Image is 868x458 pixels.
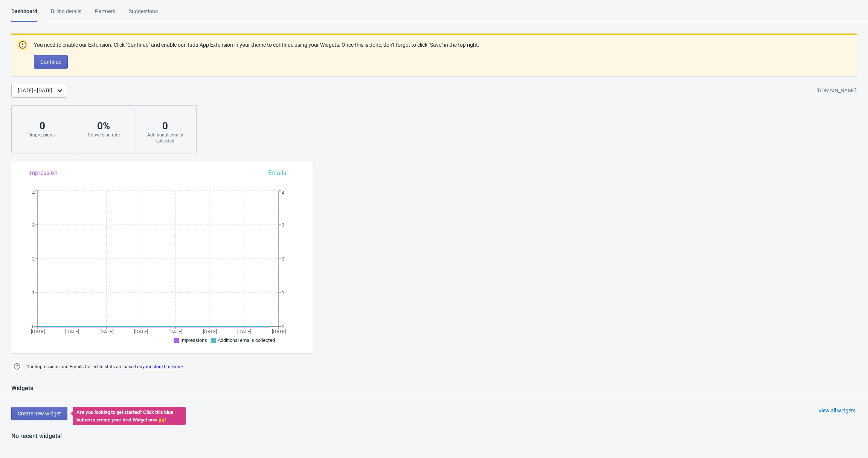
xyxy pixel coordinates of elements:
div: Additional emails collected [142,132,188,144]
tspan: 4 [282,190,285,196]
span: Our Impressions and Emails Collected stats are based on . [26,361,184,373]
div: Suggestions [129,8,158,21]
tspan: [DATE] [272,329,286,334]
tspan: 1 [32,290,35,296]
span: Impressions [180,337,207,343]
tspan: 1 [282,290,284,296]
div: View all widgets [818,407,856,414]
a: your store timezone [142,364,183,369]
img: help.png [11,361,23,372]
tspan: 2 [282,256,284,262]
div: Conversion rate [81,132,127,138]
tspan: [DATE] [203,329,217,334]
div: 0 [19,120,65,132]
tspan: [DATE] [65,329,79,334]
div: [DOMAIN_NAME] [816,84,857,98]
button: Create new widget [11,407,67,420]
tspan: 3 [282,222,284,228]
tspan: [DATE] [134,329,148,334]
button: Continue [34,55,68,69]
tspan: [DATE] [237,329,251,334]
div: Billing details [51,8,81,21]
span: Create new widget [18,411,61,417]
div: Impressions [19,132,65,138]
div: Dashboard [11,8,37,22]
div: No recent widgets! [11,432,62,441]
div: 0 [142,120,188,132]
tspan: 4 [32,190,35,196]
tspan: 3 [32,222,35,228]
tspan: [DATE] [31,329,45,334]
p: You need to enable our Extension. Click "Continue" and enable our Tada App Extension in your them... [34,41,479,49]
div: Partners [95,8,115,21]
tspan: 2 [32,256,35,262]
span: Additional emails collected [218,337,275,343]
tspan: 0 [282,324,284,329]
tspan: [DATE] [99,329,113,334]
div: [DATE] - [DATE] [18,87,52,95]
div: 0 % [81,120,127,132]
div: Are you looking to get started? Click this blue button to create your first Widget now 🙌​! [73,407,186,425]
tspan: [DATE] [168,329,182,334]
tspan: 0 [32,324,35,329]
span: Continue [40,59,61,65]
